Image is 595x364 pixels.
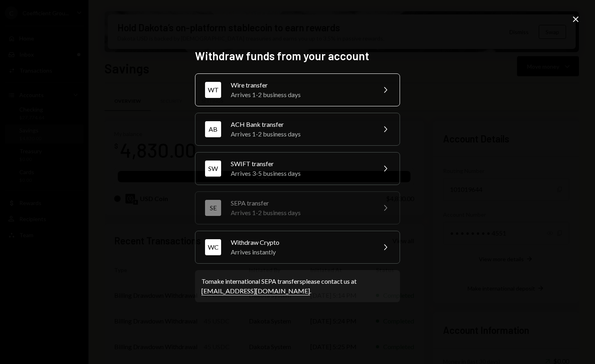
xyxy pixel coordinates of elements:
div: SE [205,200,221,216]
button: ABACH Bank transferArrives 1-2 business days [195,113,400,146]
div: AB [205,121,221,137]
div: SW [205,161,221,177]
div: WT [205,82,221,98]
div: Arrives 1-2 business days [231,90,371,100]
div: ACH Bank transfer [231,120,371,129]
div: SEPA transfer [231,198,371,208]
div: Arrives 1-2 business days [231,129,371,139]
a: [EMAIL_ADDRESS][DOMAIN_NAME] [201,287,310,295]
div: SWIFT transfer [231,159,371,169]
div: Arrives 1-2 business days [231,208,371,218]
button: WCWithdraw CryptoArrives instantly [195,231,400,264]
div: Arrives 3-5 business days [231,169,371,178]
h2: Withdraw funds from your account [195,48,400,64]
button: WTWire transferArrives 1-2 business days [195,73,400,106]
div: To make international SEPA transfers please contact us at . [201,277,394,296]
div: Withdraw Crypto [231,238,371,247]
div: Wire transfer [231,80,371,90]
button: SWSWIFT transferArrives 3-5 business days [195,152,400,185]
div: WC [205,239,221,255]
button: SESEPA transferArrives 1-2 business days [195,191,400,224]
div: Arrives instantly [231,247,371,257]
